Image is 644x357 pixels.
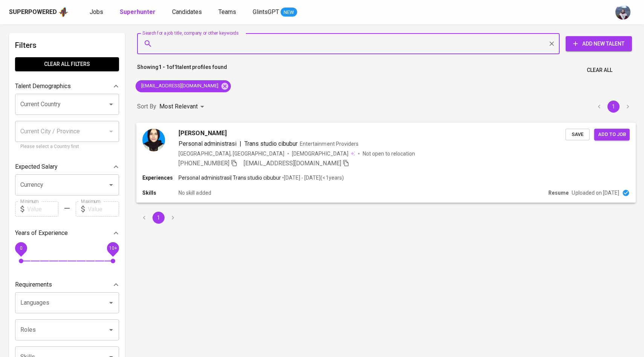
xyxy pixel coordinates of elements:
[137,212,180,224] nav: pagination navigation
[15,39,119,51] h6: Filters
[142,128,165,151] img: 7cb6bf7cf214f46b1fca188b70a4b911.jpg
[253,8,279,15] span: GlintsGPT
[106,99,116,110] button: Open
[120,8,157,17] a: Superhunter
[15,226,119,241] div: Years of Experience
[15,159,119,174] div: Expected Salary
[88,201,119,217] input: Value
[179,150,284,157] div: [GEOGRAPHIC_DATA], [GEOGRAPHIC_DATA]
[20,246,22,251] span: 0
[172,8,202,15] span: Candidates
[106,180,116,190] button: Open
[15,229,68,238] p: Years of Experience
[137,123,635,203] a: [PERSON_NAME]Personal administrasi|Trans studio cibuburEntertainment Providers[GEOGRAPHIC_DATA], ...
[21,59,113,69] span: Clear All filters
[253,8,297,17] a: GlintsGPT NEW
[179,128,226,137] span: [PERSON_NAME]
[20,143,114,151] p: Please select a Country first
[566,36,632,51] button: Add New Talent
[106,297,116,308] button: Open
[592,101,635,113] nav: pagination navigation
[244,140,298,147] span: Trans studio cibubur
[363,150,415,157] p: Not open to relocation
[244,159,341,166] span: [EMAIL_ADDRESS][DOMAIN_NAME]
[27,201,58,217] input: Value
[109,246,117,251] span: 10+
[137,63,227,77] p: Showing of talent profiles found
[179,140,236,147] span: Personal administrasi
[15,162,58,171] p: Expected Salary
[58,6,69,18] img: app logo
[159,102,198,111] p: Most Relevant
[137,102,156,111] p: Sort By
[218,8,236,15] span: Teams
[136,82,223,90] span: [EMAIL_ADDRESS][DOMAIN_NAME]
[615,5,630,20] img: christine.raharja@glints.com
[153,212,165,224] button: page 1
[106,325,116,335] button: Open
[281,174,343,182] p: • [DATE] - [DATE] ( <1 years )
[572,189,619,197] p: Uploaded on [DATE]
[572,39,626,49] span: Add New Talent
[594,128,630,140] button: Add to job
[90,8,105,17] a: Jobs
[281,9,297,16] span: NEW
[174,64,177,70] b: 1
[569,130,586,139] span: Save
[142,174,179,182] p: Experiences
[584,63,615,77] button: Clear All
[240,139,241,148] span: |
[179,189,211,197] p: No skill added
[292,150,349,157] span: [DEMOGRAPHIC_DATA]
[15,57,119,71] button: Clear All filters
[159,64,169,70] b: 1 - 1
[136,80,231,92] div: [EMAIL_ADDRESS][DOMAIN_NAME]
[159,100,207,114] div: Most Relevant
[15,277,119,292] div: Requirements
[142,189,179,197] p: Skills
[90,8,103,15] span: Jobs
[9,6,69,18] a: Superpoweredapp logo
[300,140,358,146] span: Entertainment Providers
[15,280,52,289] p: Requirements
[120,8,156,15] b: Superhunter
[565,128,589,140] button: Save
[172,8,203,17] a: Candidates
[587,66,612,75] span: Clear All
[218,8,238,17] a: Teams
[546,38,557,49] button: Clear
[179,159,229,166] span: [PHONE_NUMBER]
[15,79,119,94] div: Talent Demographics
[598,130,626,139] span: Add to job
[9,8,57,17] div: Superpowered
[607,101,620,113] button: page 1
[179,174,281,182] p: Personal administrasi | Trans studio cibubur
[15,82,71,91] p: Talent Demographics
[548,189,569,197] p: Resume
